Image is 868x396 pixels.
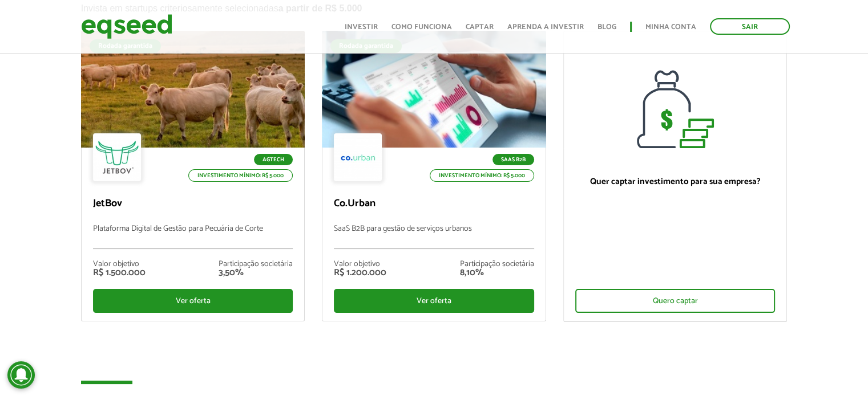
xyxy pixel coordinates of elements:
a: Aprenda a investir [507,23,584,31]
div: 3,50% [219,268,293,277]
img: EqSeed [81,11,172,42]
p: Co.Urban [334,198,534,210]
p: SaaS B2B para gestão de serviços urbanos [334,224,534,249]
p: Investimento mínimo: R$ 5.000 [430,169,534,182]
a: Rodada garantida Agtech Investimento mínimo: R$ 5.000 JetBov Plataforma Digital de Gestão para Pe... [81,31,305,321]
div: 8,10% [460,268,534,277]
p: Agtech [254,154,293,165]
div: Participação societária [460,260,534,268]
div: Ver oferta [334,289,534,313]
a: Blog [597,23,616,31]
a: Minha conta [645,23,696,31]
a: Rodada garantida SaaS B2B Investimento mínimo: R$ 5.000 Co.Urban SaaS B2B para gestão de serviços... [322,31,546,321]
p: Investimento mínimo: R$ 5.000 [188,169,293,182]
a: Sair [710,18,790,35]
div: Valor objetivo [93,260,146,268]
p: SaaS B2B [492,154,534,165]
div: Participação societária [219,260,293,268]
p: JetBov [93,198,293,210]
div: R$ 1.200.000 [334,268,386,277]
div: R$ 1.500.000 [93,268,146,277]
div: Ver oferta [93,289,293,313]
div: Valor objetivo [334,260,386,268]
div: Quero captar [575,289,776,313]
a: Quer captar investimento para sua empresa? Quero captar [563,31,788,322]
a: Captar [466,23,494,31]
a: Investir [345,23,378,31]
p: Plataforma Digital de Gestão para Pecuária de Corte [93,224,293,249]
p: Quer captar investimento para sua empresa? [575,177,776,187]
a: Como funciona [391,23,452,31]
